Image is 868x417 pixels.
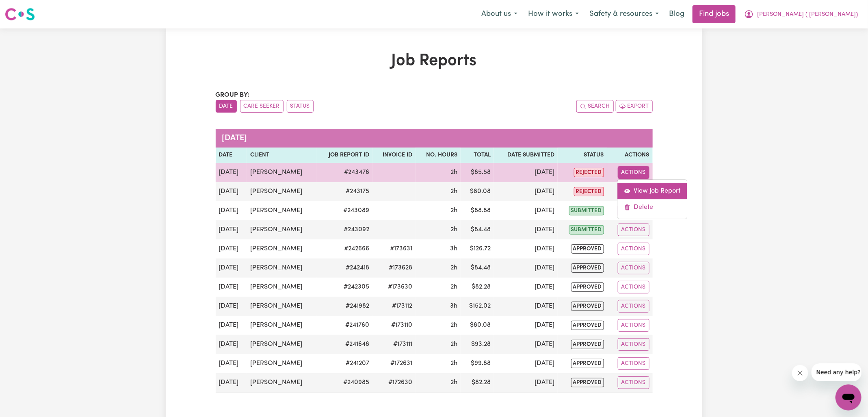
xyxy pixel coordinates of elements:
[216,316,247,335] td: [DATE]
[316,373,372,393] td: # 240985
[372,297,416,316] td: #173112
[316,258,372,278] td: # 242418
[240,100,284,113] button: sort invoices by care seeker
[494,373,558,393] td: [DATE]
[216,92,250,98] span: Group by:
[450,207,457,214] span: 2 hours
[247,201,316,220] td: [PERSON_NAME]
[571,244,604,254] span: approved
[216,148,247,163] th: Date
[571,378,604,387] span: approved
[247,354,316,373] td: [PERSON_NAME]
[494,148,558,163] th: Date Submitted
[618,319,649,332] button: Actions
[569,225,604,235] span: submitted
[450,379,457,386] span: 2 hours
[618,300,649,313] button: Actions
[494,335,558,354] td: [DATE]
[494,220,558,239] td: [DATE]
[574,168,604,177] span: rejected
[558,148,607,163] th: Status
[216,354,247,373] td: [DATE]
[316,182,372,201] td: # 243175
[571,263,604,273] span: approved
[792,365,808,381] iframe: Close message
[216,51,653,71] h1: Job Reports
[617,183,687,199] a: View job report 243476
[247,163,316,182] td: [PERSON_NAME]
[618,224,649,236] button: Actions
[372,316,416,335] td: #173110
[5,7,35,22] img: Careseekers logo
[618,243,649,255] button: Actions
[247,297,316,316] td: [PERSON_NAME]
[216,100,237,113] button: sort invoices by date
[617,179,687,219] div: Actions
[494,201,558,220] td: [DATE]
[618,338,649,351] button: Actions
[461,182,494,201] td: $ 80.08
[571,340,604,349] span: approved
[618,281,649,293] button: Actions
[494,239,558,258] td: [DATE]
[216,129,653,148] caption: [DATE]
[372,148,416,163] th: Invoice ID
[569,206,604,215] span: submitted
[574,187,604,196] span: rejected
[5,5,35,24] a: Careseekers logo
[812,363,862,381] iframe: Message from company
[216,373,247,393] td: [DATE]
[461,354,494,373] td: $ 99.88
[416,148,461,163] th: No. Hours
[372,239,416,258] td: #173631
[461,163,494,182] td: $ 85.58
[216,220,247,239] td: [DATE]
[216,201,247,220] td: [DATE]
[664,5,689,23] a: Blog
[216,258,247,278] td: [DATE]
[216,297,247,316] td: [DATE]
[247,239,316,258] td: [PERSON_NAME]
[461,148,494,163] th: Total
[836,384,862,410] iframe: Button to launch messaging window
[461,239,494,258] td: $ 126.72
[523,6,584,23] button: How it works
[316,148,372,163] th: Job Report ID
[216,182,247,201] td: [DATE]
[571,282,604,292] span: approved
[372,373,416,393] td: #172630
[618,357,649,370] button: Actions
[247,148,316,163] th: Client
[450,341,457,347] span: 2 hours
[316,278,372,297] td: # 242305
[616,100,653,113] button: Export
[450,303,457,309] span: 3 hours
[461,335,494,354] td: $ 93.28
[576,100,614,113] button: Search
[450,360,457,367] span: 2 hours
[316,316,372,335] td: # 241760
[316,201,372,220] td: # 243089
[461,373,494,393] td: $ 82.28
[494,278,558,297] td: [DATE]
[216,278,247,297] td: [DATE]
[316,354,372,373] td: # 241207
[607,148,653,163] th: Actions
[450,322,457,328] span: 2 hours
[461,220,494,239] td: $ 84.48
[287,100,314,113] button: sort invoices by paid status
[450,169,457,176] span: 2 hours
[494,163,558,182] td: [DATE]
[247,335,316,354] td: [PERSON_NAME]
[316,239,372,258] td: # 242666
[316,335,372,354] td: # 241648
[372,278,416,297] td: #173630
[494,182,558,201] td: [DATE]
[461,258,494,278] td: $ 84.48
[693,5,736,23] a: Find jobs
[494,258,558,278] td: [DATE]
[618,262,649,274] button: Actions
[494,354,558,373] td: [DATE]
[476,6,523,23] button: About us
